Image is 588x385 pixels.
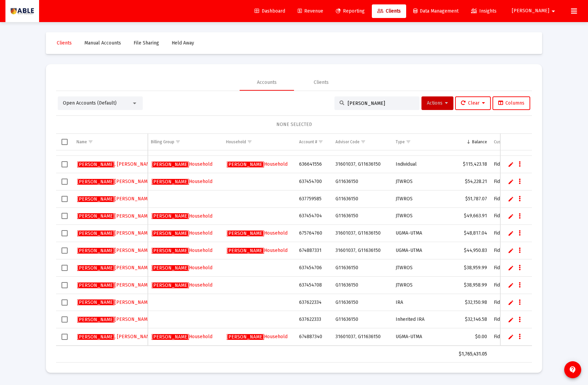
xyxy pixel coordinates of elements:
a: [PERSON_NAME][PERSON_NAME] [76,211,153,221]
button: Actions [421,96,453,110]
div: Select all [62,139,68,145]
span: [PERSON_NAME] [77,196,115,202]
td: Fidelity [490,294,532,311]
a: [PERSON_NAME]Household [151,280,213,290]
div: Select row [62,282,68,288]
a: Edit [508,196,514,202]
span: Household [152,265,212,271]
a: Edit [508,213,514,219]
span: [PERSON_NAME] [77,299,115,305]
span: File Sharing [134,40,159,46]
span: Revenue [298,8,323,14]
span: Household [227,247,288,253]
td: $38,958.99 [449,276,490,294]
a: [PERSON_NAME]Household [226,332,288,342]
td: 637454700 [296,173,332,190]
td: JTWROS [392,276,449,294]
span: [PERSON_NAME] [152,179,189,185]
span: Clients [57,40,72,46]
td: Fidelity [490,225,532,242]
a: Edit [508,317,514,323]
td: Fidelity [490,242,532,259]
span: [PERSON_NAME] [77,248,115,254]
td: Inherited IRA [392,311,449,328]
div: Select row [62,230,68,236]
span: [PERSON_NAME] [152,231,189,236]
a: Dashboard [249,4,291,18]
td: $0.00 [449,328,490,346]
span: Show filter options for column 'Billing Group' [175,139,180,144]
mat-icon: contact_support [569,366,577,374]
span: Household [152,213,212,219]
td: JTWROS [392,259,449,277]
a: [PERSON_NAME], [PERSON_NAME] [76,159,155,169]
div: Name [76,139,87,145]
a: Edit [508,179,514,185]
a: [PERSON_NAME][PERSON_NAME] [76,263,153,273]
span: , [PERSON_NAME] [77,161,154,167]
span: [PERSON_NAME] [152,248,189,254]
span: [PERSON_NAME] [77,317,115,323]
div: Type [396,139,405,145]
span: Insights [471,8,497,14]
a: [PERSON_NAME], [PERSON_NAME] [76,332,155,342]
td: UGMA-UTMA [392,328,449,346]
div: Select row [62,299,68,306]
a: Data Management [408,4,464,18]
td: Column Account # [296,134,332,150]
input: Search [348,100,414,106]
td: UGMA-UTMA [392,225,449,242]
span: [PERSON_NAME] [227,334,264,340]
td: Column Billing Group [148,134,223,150]
span: Open Accounts (Default) [63,100,117,106]
a: Edit [508,161,514,167]
td: $51,787.07 [449,190,490,207]
span: [PERSON_NAME] [77,213,152,219]
td: $38,959.99 [449,259,490,277]
td: JTWROS [392,207,449,225]
a: File Sharing [128,36,165,50]
td: $54,228.21 [449,173,490,190]
td: G11636150 [332,259,393,277]
a: [PERSON_NAME]Household [151,177,213,187]
div: Custodian [494,139,513,145]
span: Show filter options for column 'Household' [247,139,252,144]
td: 637454706 [296,259,332,277]
td: G11636150 [332,207,393,225]
span: Manual Accounts [84,40,121,46]
td: 636641556 [296,156,332,173]
td: Column Household [223,134,296,150]
a: Clients [51,36,77,50]
div: Clients [314,79,329,86]
td: $48,817.04 [449,225,490,242]
span: Household [152,161,212,167]
div: Advisor Code [335,139,360,145]
a: Reporting [330,4,370,18]
td: 674887340 [296,328,332,346]
td: $44,950.83 [449,242,490,259]
span: Household [152,282,212,288]
div: Select row [62,334,68,340]
button: Clear [455,96,491,110]
td: Column Name [73,134,148,150]
span: Household [152,247,212,253]
td: G11636150 [332,173,393,190]
a: [PERSON_NAME]Household [226,245,288,256]
span: [PERSON_NAME] [227,248,264,254]
span: [PERSON_NAME] [77,265,152,271]
div: Select row [62,247,68,254]
span: Show filter options for column 'Type' [406,139,411,144]
td: 31601037, G11636150 [332,242,393,259]
a: Edit [508,334,514,340]
td: 31601037, G11636150 [332,156,393,173]
td: Fidelity [490,328,532,346]
td: Fidelity [490,190,532,207]
a: [PERSON_NAME][PERSON_NAME] [76,177,153,187]
span: Household [227,230,288,236]
div: Account # [299,139,317,145]
a: [PERSON_NAME]Household [226,159,288,169]
mat-icon: arrow_drop_down [549,4,557,18]
span: [PERSON_NAME] [227,162,264,167]
span: [PERSON_NAME] [152,162,189,167]
span: [PERSON_NAME] [77,231,115,236]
